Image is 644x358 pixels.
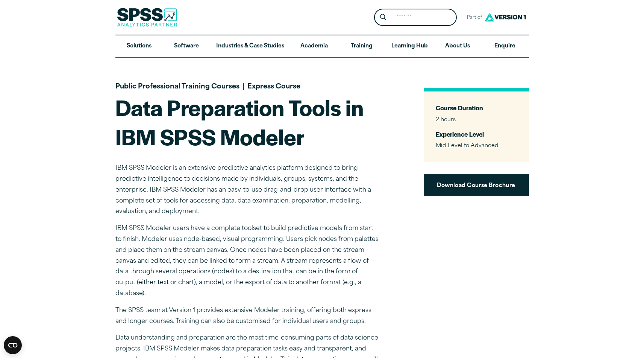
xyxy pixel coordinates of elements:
[115,35,529,57] nav: Desktop version of site main menu
[239,84,247,90] span: |
[115,163,379,217] p: IBM SPSS Modeler is an extensive predictive analytics platform designed to bring predictive intel...
[374,9,457,26] form: Site Header Search Form
[115,305,379,327] p: The SPSS team at Version 1 provides extensive Modeler training, offering both express and longer ...
[210,35,290,57] a: Industries & Case Studies
[380,14,386,20] svg: Search magnifying glass icon
[4,336,22,354] button: Open CMP widget
[436,142,517,150] p: Mid Level to Advanced
[481,35,529,57] a: Enquire
[115,223,379,299] p: IBM SPSS Modeler users have a complete toolset to build predictive models from start to finish. M...
[117,8,177,27] img: SPSS Analytics Partner
[436,104,517,112] h3: Course Duration
[436,116,517,124] p: 2 hours
[115,35,163,57] a: Solutions
[115,93,379,151] h1: Data Preparation Tools in IBM SPSS Modeler
[338,35,385,57] a: Training
[463,12,483,23] span: Part of
[115,82,379,93] p: Public Professional Training Courses Express Course
[483,10,528,24] img: Version1 Logo
[290,35,338,57] a: Academia
[385,35,434,57] a: Learning Hub
[163,35,210,57] a: Software
[376,11,390,24] button: Search magnifying glass icon
[434,35,481,57] a: About Us
[424,174,529,196] a: Download Course Brochure
[436,130,517,139] h3: Experience Level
